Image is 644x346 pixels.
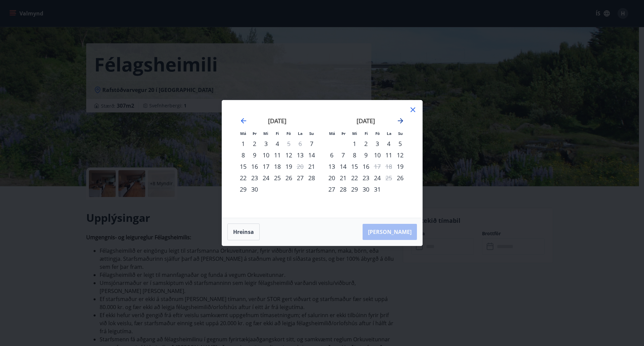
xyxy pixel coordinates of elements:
[372,149,383,161] td: Choose föstudagur, 10. október 2025 as your check-in date. It’s available.
[237,138,249,149] td: Choose mánudagur, 1. september 2025 as your check-in date. It’s available.
[360,184,372,195] td: Choose fimmtudagur, 30. október 2025 as your check-in date. It’s available.
[283,161,294,172] td: Choose föstudagur, 19. september 2025 as your check-in date. It’s available.
[294,161,306,172] div: Aðeins útritun í boði
[365,131,368,136] small: Fi
[306,161,317,172] td: Choose sunnudagur, 21. september 2025 as your check-in date. It’s available.
[372,184,383,195] div: 31
[283,172,294,184] td: Choose föstudagur, 26. september 2025 as your check-in date. It’s available.
[260,172,272,184] div: 24
[357,117,375,125] strong: [DATE]
[237,184,249,195] div: 29
[253,131,257,136] small: Þr
[352,131,357,136] small: Mi
[240,131,246,136] small: Má
[237,184,249,195] td: Choose mánudagur, 29. september 2025 as your check-in date. It’s available.
[326,161,337,172] div: 13
[306,172,317,184] div: 28
[249,161,260,172] div: 16
[249,184,260,195] div: 30
[272,149,283,161] td: Choose fimmtudagur, 11. september 2025 as your check-in date. It’s available.
[360,172,372,184] div: 23
[383,138,394,149] td: Choose laugardagur, 4. október 2025 as your check-in date. It’s available.
[337,184,349,195] div: 28
[260,138,272,149] td: Choose miðvikudagur, 3. september 2025 as your check-in date. It’s available.
[383,149,394,161] td: Choose laugardagur, 11. október 2025 as your check-in date. It’s available.
[337,172,349,184] td: Choose þriðjudagur, 21. október 2025 as your check-in date. It’s available.
[260,138,272,149] div: 3
[306,149,317,161] div: 14
[375,131,380,136] small: Fö
[268,117,286,125] strong: [DATE]
[372,161,383,172] td: Not available. föstudagur, 17. október 2025
[326,172,337,184] td: Choose mánudagur, 20. október 2025 as your check-in date. It’s available.
[326,184,337,195] td: Choose mánudagur, 27. október 2025 as your check-in date. It’s available.
[383,172,394,184] td: Not available. laugardagur, 25. október 2025
[237,172,249,184] div: 22
[237,172,249,184] td: Choose mánudagur, 22. september 2025 as your check-in date. It’s available.
[309,131,314,136] small: Su
[349,149,360,161] div: 8
[276,131,279,136] small: Fi
[360,184,372,195] div: 30
[337,172,349,184] div: 21
[360,138,372,149] div: 2
[394,138,406,149] div: 5
[372,149,383,161] div: 10
[387,131,391,136] small: La
[349,184,360,195] td: Choose miðvikudagur, 29. október 2025 as your check-in date. It’s available.
[337,161,349,172] td: Choose þriðjudagur, 14. október 2025 as your check-in date. It’s available.
[306,161,317,172] div: Aðeins innritun í boði
[360,172,372,184] td: Choose fimmtudagur, 23. október 2025 as your check-in date. It’s available.
[394,161,406,172] td: Choose sunnudagur, 19. október 2025 as your check-in date. It’s available.
[394,172,406,184] td: Choose sunnudagur, 26. október 2025 as your check-in date. It’s available.
[372,138,383,149] td: Choose föstudagur, 3. október 2025 as your check-in date. It’s available.
[294,172,306,184] div: 27
[283,138,294,149] td: Not available. föstudagur, 5. september 2025
[237,161,249,172] td: Choose mánudagur, 15. september 2025 as your check-in date. It’s available.
[360,161,372,172] div: 16
[394,149,406,161] div: 12
[272,138,283,149] td: Choose fimmtudagur, 4. september 2025 as your check-in date. It’s available.
[349,138,360,149] div: 1
[283,172,294,184] div: 26
[272,161,283,172] div: 18
[372,184,383,195] td: Choose föstudagur, 31. október 2025 as your check-in date. It’s available.
[263,131,268,136] small: Mi
[337,149,349,161] div: 7
[383,138,394,149] div: 4
[249,149,260,161] td: Choose þriðjudagur, 9. september 2025 as your check-in date. It’s available.
[394,172,406,184] div: Aðeins innritun í boði
[272,149,283,161] div: 11
[260,172,272,184] td: Choose miðvikudagur, 24. september 2025 as your check-in date. It’s available.
[360,149,372,161] td: Choose fimmtudagur, 9. október 2025 as your check-in date. It’s available.
[306,138,317,149] div: Aðeins innritun í boði
[349,172,360,184] td: Choose miðvikudagur, 22. október 2025 as your check-in date. It’s available.
[326,161,337,172] td: Choose mánudagur, 13. október 2025 as your check-in date. It’s available.
[383,172,394,184] div: Aðeins útritun í boði
[349,161,360,172] td: Choose miðvikudagur, 15. október 2025 as your check-in date. It’s available.
[394,149,406,161] td: Choose sunnudagur, 12. október 2025 as your check-in date. It’s available.
[349,161,360,172] div: 15
[337,184,349,195] td: Choose þriðjudagur, 28. október 2025 as your check-in date. It’s available.
[237,161,249,172] div: 15
[260,149,272,161] div: 10
[372,161,383,172] div: Aðeins útritun í boði
[383,149,394,161] div: 11
[249,172,260,184] div: 23
[294,161,306,172] td: Not available. laugardagur, 20. september 2025
[349,184,360,195] div: 29
[249,172,260,184] td: Choose þriðjudagur, 23. september 2025 as your check-in date. It’s available.
[272,172,283,184] td: Choose fimmtudagur, 25. september 2025 as your check-in date. It’s available.
[283,161,294,172] div: 19
[249,138,260,149] td: Choose þriðjudagur, 2. september 2025 as your check-in date. It’s available.
[249,149,260,161] div: 9
[272,161,283,172] td: Choose fimmtudagur, 18. september 2025 as your check-in date. It’s available.
[283,149,294,161] div: 12
[306,149,317,161] td: Choose sunnudagur, 14. september 2025 as your check-in date. It’s available.
[360,161,372,172] td: Choose fimmtudagur, 16. október 2025 as your check-in date. It’s available.
[341,131,345,136] small: Þr
[283,149,294,161] td: Choose föstudagur, 12. september 2025 as your check-in date. It’s available.
[306,172,317,184] td: Choose sunnudagur, 28. september 2025 as your check-in date. It’s available.
[360,149,372,161] div: 9
[372,172,383,184] td: Choose föstudagur, 24. október 2025 as your check-in date. It’s available.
